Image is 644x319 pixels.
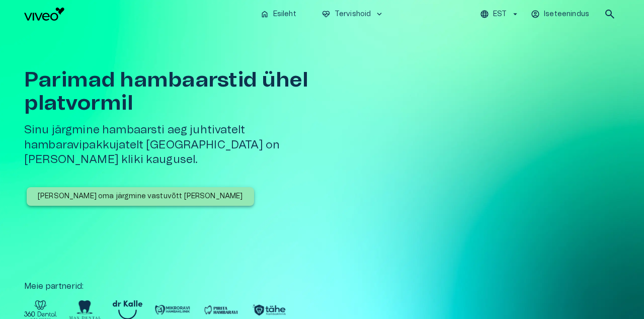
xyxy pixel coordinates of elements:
p: Meie partnerid : [24,280,620,292]
span: home [260,10,269,19]
button: homeEsileht [256,7,301,22]
p: Iseteenindus [544,9,589,20]
span: search [604,8,616,20]
h5: Sinu järgmine hambaarsti aeg juhtivatelt hambaravipakkujatelt [GEOGRAPHIC_DATA] on [PERSON_NAME] ... [24,123,350,167]
button: [PERSON_NAME] oma järgmine vastuvõtt [PERSON_NAME] [27,187,254,206]
button: Iseteenindus [529,7,592,22]
img: Viveo logo [24,8,64,21]
p: EST [493,9,507,20]
p: [PERSON_NAME] oma järgmine vastuvõtt [PERSON_NAME] [38,191,243,202]
button: EST [478,7,521,22]
p: Tervishoid [335,9,371,20]
a: Navigate to homepage [24,8,252,21]
span: keyboard_arrow_down [375,10,384,19]
h1: Parimad hambaarstid ühel platvormil [24,68,350,115]
button: ecg_heartTervishoidkeyboard_arrow_down [317,7,388,22]
button: open search modal [600,4,620,24]
span: ecg_heart [321,10,331,19]
p: Esileht [273,9,296,20]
